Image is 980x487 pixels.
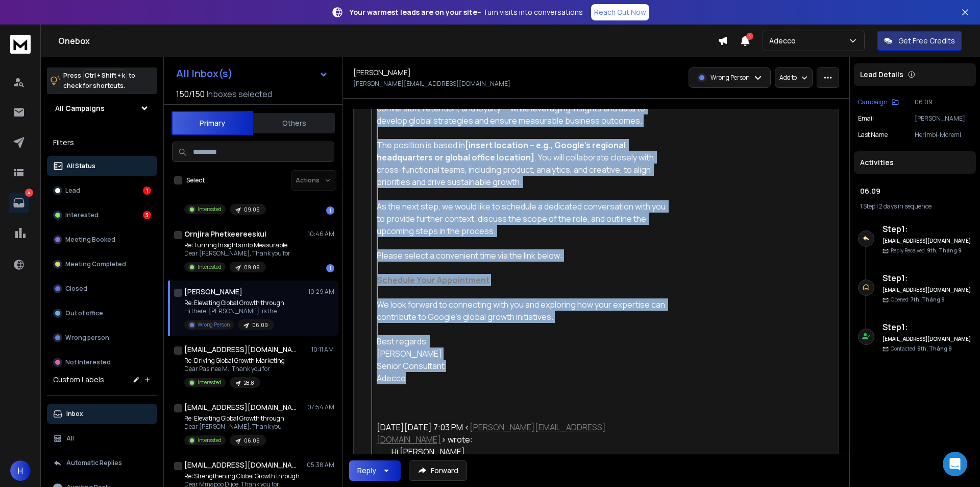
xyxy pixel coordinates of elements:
a: Reach Out Now [591,4,649,20]
button: Lead1 [47,180,157,201]
div: 1 [326,264,334,272]
div: We look forward to connecting with you and exploring how your expertise can contribute to Google’... [377,298,666,323]
h1: Ornjira Phetkeereeskul [184,229,266,239]
p: Out of office [65,309,103,317]
p: All Status [66,162,95,170]
h6: [EMAIL_ADDRESS][DOMAIN_NAME] [883,286,972,294]
div: 3 [143,211,151,219]
p: Herimbi-Moremi [915,131,972,139]
p: Add to [779,74,797,82]
strong: [insert location – e.g., Google’s regional headquarters or global office location] [377,140,627,163]
h6: Step 1 : [883,321,972,333]
p: Email [858,114,874,123]
p: 07:54 AM [307,403,334,411]
span: 9th, Tháng 9 [927,247,962,254]
p: Re: Turning Insights into Measurable [184,241,290,249]
p: Press to check for shortcuts. [63,71,135,91]
p: 05:38 AM [307,461,334,469]
h1: [PERSON_NAME] [184,287,242,297]
h1: All Campaigns [55,103,105,113]
button: Out of office [47,303,157,323]
h1: [PERSON_NAME] [353,67,411,78]
p: 10:29 AM [308,288,334,296]
p: Meeting Booked [65,236,115,244]
button: All [47,428,157,449]
span: 150 / 150 [176,88,205,100]
p: Reach Out Now [594,7,646,17]
div: Best regards, [PERSON_NAME] Senior Consultant Adecco [377,335,666,384]
p: 09.09 [244,206,260,214]
h1: 06.09 [860,186,970,196]
p: 28.8 [244,379,254,387]
button: H [10,460,31,481]
p: Re: Elevating Global Growth through [184,299,284,307]
p: Dear Pasinee M., Thank you for [184,365,285,373]
p: Meeting Completed [65,260,126,268]
h3: Inboxes selected [207,88,272,100]
span: 6th, Tháng 9 [917,345,952,352]
img: logo [10,35,31,54]
p: Reply Received [891,247,962,254]
p: Automatic Replies [66,459,122,467]
p: 06.09 [244,437,260,445]
span: 1 Step [860,202,875,211]
p: Interested [198,263,222,271]
button: Closed [47,279,157,299]
p: Interested [198,205,222,213]
div: Activities [854,151,976,174]
button: Forward [409,460,467,481]
button: Inbox [47,404,157,424]
h6: Step 1 : [883,272,972,284]
p: Lead Details [860,69,903,80]
a: Schedule Your Appointment [377,274,489,286]
p: Hi there, [PERSON_NAME], is the [184,307,284,315]
div: Please select a convenient time via the link below: [377,249,666,262]
p: Re: Elevating Global Growth through [184,414,284,423]
strong: Your warmest leads are on your site [350,7,477,17]
button: Get Free Credits [877,31,962,51]
p: Get Free Credits [898,36,955,46]
h1: [EMAIL_ADDRESS][DOMAIN_NAME] [184,460,297,470]
div: Reply [357,466,376,476]
button: Wrong person [47,328,157,348]
div: Open Intercom Messenger [943,452,967,476]
button: Reply [349,460,401,481]
p: Inbox [66,410,83,418]
p: [PERSON_NAME][EMAIL_ADDRESS][DOMAIN_NAME] [915,114,972,123]
p: Adecco [769,36,800,46]
h6: [EMAIL_ADDRESS][DOMAIN_NAME] [883,335,972,343]
p: Interested [65,211,99,219]
h1: Onebox [58,35,718,47]
span: 1 [746,33,753,40]
button: Campaign [858,98,899,106]
p: Dear [PERSON_NAME], Thank you for [184,249,290,258]
span: Ctrl + Shift + k [83,69,127,81]
p: Contacted [891,345,952,353]
p: Wrong person [65,334,109,342]
p: Wrong Person [710,74,750,82]
p: Re: Strengthening Global Growth through [184,472,300,480]
p: Dear [PERSON_NAME], Thank you [184,423,284,431]
div: | [860,202,970,211]
button: Automatic Replies [47,453,157,473]
p: Not Interested [65,358,111,366]
div: 1 [326,206,334,215]
div: Hi [PERSON_NAME], [391,446,666,458]
p: [PERSON_NAME][EMAIL_ADDRESS][DOMAIN_NAME] [353,80,510,88]
h3: Filters [47,135,157,150]
h6: Step 1 : [883,223,972,235]
p: Re: Driving Global Growth Marketing [184,357,285,365]
p: Campaign [858,98,888,106]
h3: Custom Labels [53,375,104,385]
button: Meeting Booked [47,229,157,250]
p: 10:11 AM [311,345,334,354]
p: Closed [65,285,87,293]
p: 06.09 [252,321,268,329]
h6: [EMAIL_ADDRESS][DOMAIN_NAME] [883,237,972,245]
a: [PERSON_NAME][EMAIL_ADDRESS][DOMAIN_NAME] [377,422,606,445]
p: – Turn visits into conversations [350,7,583,17]
div: [DATE][DATE] 7:03 PM < > wrote: [377,421,666,446]
p: Last Name [858,131,888,139]
button: Not Interested [47,352,157,373]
